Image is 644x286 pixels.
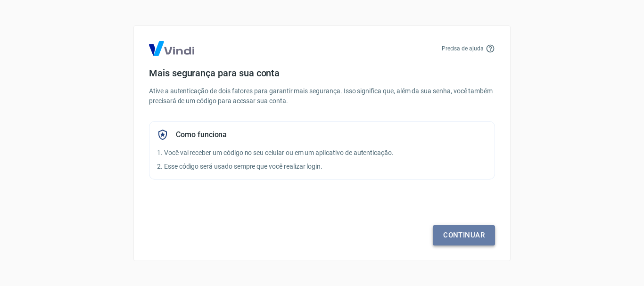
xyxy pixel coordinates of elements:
p: Precisa de ajuda [442,44,484,53]
a: Continuar [433,225,495,245]
p: 2. Esse código será usado sempre que você realizar login. [157,162,487,172]
img: Logo Vind [149,41,194,56]
h4: Mais segurança para sua conta [149,67,495,79]
p: 1. Você vai receber um código no seu celular ou em um aplicativo de autenticação. [157,148,487,158]
p: Ative a autenticação de dois fatores para garantir mais segurança. Isso significa que, além da su... [149,86,495,106]
h5: Como funciona [176,130,227,139]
